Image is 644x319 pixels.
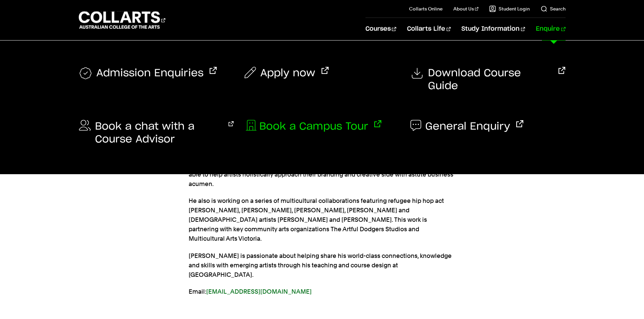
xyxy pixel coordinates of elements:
a: Admission Enquiries [79,67,217,80]
a: Book a chat with a Course Advisor [79,120,234,146]
a: Collarts Life [407,18,451,40]
p: Email: [189,287,456,296]
a: Book a Campus Tour [244,120,381,133]
a: General Enquiry [410,120,523,133]
a: Collarts Online [409,5,443,12]
a: Student Login [489,5,530,12]
a: Search [541,5,566,12]
a: Apply now [244,67,329,80]
p: [PERSON_NAME] is passionate about helping share his world-class connections, knowledge and skills... [189,251,456,280]
span: General Enquiry [425,120,510,133]
a: Enquire [536,18,565,40]
a: Courses [365,18,396,40]
a: About Us [453,5,478,12]
span: Admission Enquiries [96,67,204,80]
span: Book a chat with a Course Advisor [95,120,223,146]
p: He also is working on a series of multicultural collaborations featuring refugee hip hop act [PER... [189,196,456,243]
span: Book a Campus Tour [259,120,368,133]
div: Go to homepage [79,10,165,30]
a: Download Course Guide [410,67,566,92]
a: Study Information [461,18,525,40]
span: Download Course Guide [428,67,552,92]
a: [EMAIL_ADDRESS][DOMAIN_NAME] [206,288,312,295]
span: Apply now [260,67,315,80]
